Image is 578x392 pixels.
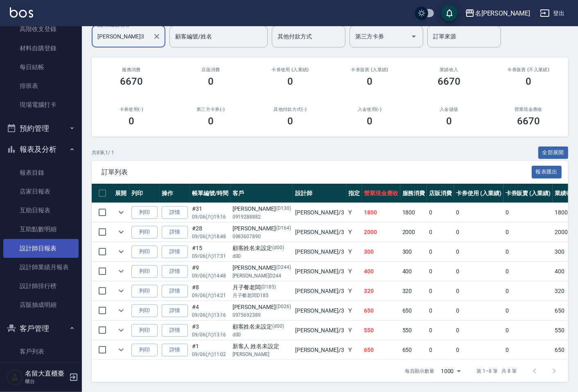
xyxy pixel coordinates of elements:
td: Y [346,321,362,340]
td: 320 [400,282,427,301]
td: [PERSON_NAME] /3 [293,340,346,360]
td: Y [346,282,362,301]
div: [PERSON_NAME] [233,303,291,311]
td: 0 [454,321,503,340]
p: 共 8 筆, 1 / 1 [92,149,114,156]
button: expand row [115,324,127,336]
button: 列印 [131,265,158,278]
button: 列印 [131,304,158,317]
td: 1800 [362,203,400,222]
td: 0 [503,262,553,281]
th: 營業現金應收 [362,184,400,203]
td: 400 [362,262,400,281]
a: 詳情 [162,265,188,278]
a: 店家日報表 [3,182,79,201]
div: 顧客姓名未設定 [233,244,291,252]
h2: 卡券販賣 (不入業績) [499,67,558,72]
a: 互助日報表 [3,201,79,220]
p: d00 [233,252,291,260]
td: 2000 [400,223,427,242]
a: 店販抽成明細 [3,295,79,314]
p: 09/06 (六) 11:02 [192,351,228,358]
h3: 服務消費 [102,67,161,72]
th: 設計師 [293,184,346,203]
td: 0 [503,340,553,360]
td: 0 [503,203,553,222]
th: 店販消費 [427,184,454,203]
div: 月子餐老闆 [233,283,291,292]
p: 0983607890 [233,233,291,240]
a: 詳情 [162,285,188,297]
p: 09/06 (六) 13:16 [192,311,228,319]
a: 設計師日報表 [3,239,79,258]
td: #28 [190,223,230,242]
a: 材料自購登錄 [3,39,79,58]
td: Y [346,203,362,222]
td: #1 [190,340,230,360]
td: 0 [427,282,454,301]
td: 0 [503,223,553,242]
p: 0919288882 [233,213,291,221]
td: 550 [362,321,400,340]
div: 1000 [438,360,464,382]
td: 0 [427,203,454,222]
a: 報表目錄 [3,163,79,182]
a: 設計師業績月報表 [3,258,79,277]
a: 高階收支登錄 [3,20,79,38]
div: 名[PERSON_NAME] [475,8,530,18]
a: 詳情 [162,344,188,356]
a: 互助點數明細 [3,220,79,239]
td: 0 [427,223,454,242]
button: 報表匯出 [532,166,562,178]
h5: 名留大直櫃臺 [25,369,67,378]
td: [PERSON_NAME] /3 [293,282,346,301]
th: 列印 [129,184,160,203]
div: 顧客姓名未設定 [233,322,291,331]
p: 09/06 (六) 14:48 [192,272,228,279]
button: 列印 [131,324,158,337]
p: (d00) [272,322,284,331]
td: 0 [427,262,454,281]
td: 2000 [362,223,400,242]
button: Open [407,30,420,43]
td: #8 [190,282,230,301]
button: 登出 [537,6,568,21]
button: expand row [115,265,127,277]
a: 排班表 [3,77,79,95]
td: 0 [454,203,503,222]
button: 全部展開 [538,146,569,159]
h2: 入金使用(-) [340,107,400,112]
p: 09/06 (六) 19:16 [192,213,228,221]
td: Y [346,301,362,320]
button: expand row [115,285,127,297]
a: 每日結帳 [3,58,79,77]
td: 0 [503,282,553,301]
a: 卡券管理 [3,361,79,380]
th: 帳單編號/時間 [190,184,230,203]
td: 0 [503,321,553,340]
a: 詳情 [162,226,188,239]
td: #3 [190,321,230,340]
img: Person [7,369,23,385]
button: expand row [115,304,127,317]
h3: 0 [208,115,214,127]
p: (D130) [276,205,291,213]
td: 0 [427,242,454,261]
th: 客戶 [230,184,293,203]
td: 0 [427,340,454,360]
td: 0 [427,301,454,320]
h3: 0 [367,115,373,127]
a: 詳情 [162,324,188,337]
a: 詳情 [162,206,188,219]
th: 卡券使用 (入業績) [454,184,503,203]
p: (d00) [272,244,284,252]
td: [PERSON_NAME] /3 [293,301,346,320]
button: expand row [115,206,127,219]
td: 650 [362,340,400,360]
td: 0 [454,340,503,360]
div: [PERSON_NAME] [233,264,291,272]
th: 服務消費 [400,184,427,203]
td: #4 [190,301,230,320]
h2: 卡券販賣 (入業績) [340,67,400,72]
p: 09/06 (六) 18:48 [192,233,228,240]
